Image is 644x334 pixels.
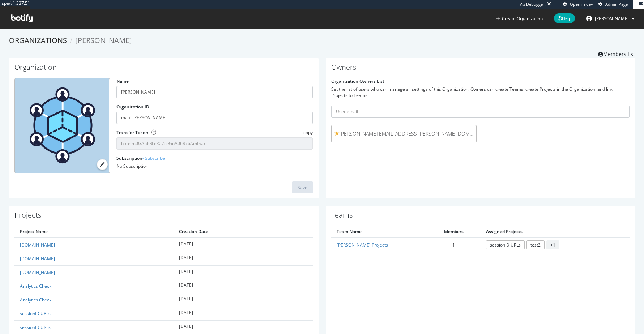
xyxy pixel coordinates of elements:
span: Open in dev [570,1,593,7]
a: [DOMAIN_NAME] [20,256,55,262]
th: Members [427,226,481,237]
button: [PERSON_NAME] [580,13,640,24]
a: Open in dev [563,1,593,7]
td: [DATE] [174,293,313,307]
td: [DATE] [174,265,313,279]
span: Help [554,13,575,23]
h1: Owners [331,63,630,74]
label: Organization Owners List [331,78,384,84]
label: Name [116,78,129,84]
th: Creation Date [174,226,313,237]
input: Organization ID [116,112,313,124]
a: test2 [526,240,545,249]
span: copy [303,129,313,136]
a: Analytics Check [20,283,51,289]
h1: Projects [14,211,313,222]
a: [DOMAIN_NAME] [20,269,55,275]
div: Set the list of users who can manage all settings of this Organization. Owners can create Teams, ... [331,86,630,98]
a: Members list [598,49,635,58]
th: Project Name [14,226,174,237]
label: Transfer Token [116,129,148,136]
a: Organizations [9,35,67,45]
label: Organization ID [116,104,149,110]
input: name [116,86,313,98]
a: [PERSON_NAME] Projects [337,242,388,248]
td: 1 [427,238,481,252]
a: sessionID URLs [486,240,525,249]
h1: Teams [331,211,630,222]
input: User email [331,106,630,118]
ol: breadcrumbs [9,35,635,46]
a: Admin Page [598,1,628,7]
div: Save [298,184,307,190]
div: No Subscription [116,163,313,169]
a: Analytics Check [20,297,51,303]
a: [DOMAIN_NAME] [20,242,55,248]
button: Save [292,181,313,193]
a: sessionID URLs [20,311,51,317]
a: sessionID URLs [20,324,51,330]
td: [DATE] [174,307,313,321]
span: Admin Page [605,1,628,7]
a: - Subscribe [142,155,165,161]
span: [PERSON_NAME][EMAIL_ADDRESS][PERSON_NAME][DOMAIN_NAME] [334,130,474,137]
td: [DATE] [174,279,313,293]
td: [DATE] [174,238,313,252]
span: [PERSON_NAME] [75,35,132,45]
span: + 1 [546,240,559,249]
label: Subscription [116,155,165,161]
div: Viz Debugger: [520,1,546,7]
h1: Organization [14,63,313,74]
span: dalton [595,16,629,22]
td: [DATE] [174,252,313,265]
button: Create Organization [496,15,543,22]
th: Assigned Projects [481,226,630,237]
th: Team Name [331,226,427,237]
